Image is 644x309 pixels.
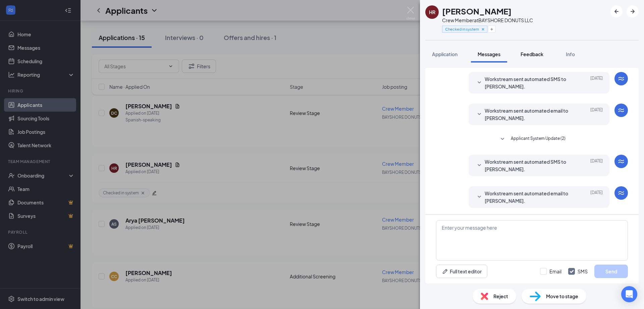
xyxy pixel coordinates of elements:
button: Plus [488,26,495,33]
span: Applicant System Update (2) [511,135,566,143]
span: [DATE] [590,75,603,90]
button: ArrowRight [627,5,639,17]
button: Full text editorPen [436,265,487,278]
span: Workstream sent automated SMS to [PERSON_NAME]. [485,158,573,173]
button: SmallChevronDownApplicant System Update (2) [498,135,566,143]
h1: [PERSON_NAME] [442,5,512,17]
svg: ArrowLeftNew [612,7,621,15]
span: Workstream sent automated SMS to [PERSON_NAME]. [485,75,573,90]
span: Feedback [521,51,543,57]
svg: WorkstreamLogo [617,106,625,114]
button: Send [594,265,628,278]
span: [DATE] [590,107,603,122]
span: Messages [478,51,500,57]
span: Move to stage [546,293,578,300]
span: Reject [493,293,508,300]
svg: WorkstreamLogo [617,189,625,197]
span: Workstream sent automated email to [PERSON_NAME]. [485,190,573,204]
svg: SmallChevronDown [475,79,483,87]
div: Open Intercom Messenger [621,286,637,302]
svg: SmallChevronDown [475,110,483,118]
svg: WorkstreamLogo [617,157,625,165]
span: Application [432,51,458,57]
svg: WorkstreamLogo [617,75,625,83]
svg: SmallChevronDown [475,161,483,169]
span: [DATE] [590,158,603,173]
svg: Cross [481,27,485,32]
svg: SmallChevronDown [475,193,483,201]
button: ArrowLeftNew [610,5,623,17]
div: HR [429,9,435,15]
span: Checked in system [445,26,479,32]
span: [DATE] [590,190,603,204]
svg: SmallChevronDown [498,135,506,143]
svg: Plus [490,27,494,31]
span: Workstream sent automated email to [PERSON_NAME]. [485,107,573,122]
div: Crew Member at BAYSHORE DONUTS LLC [442,17,533,24]
svg: Pen [442,268,448,275]
svg: ArrowRight [629,7,637,15]
span: Info [566,51,575,57]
